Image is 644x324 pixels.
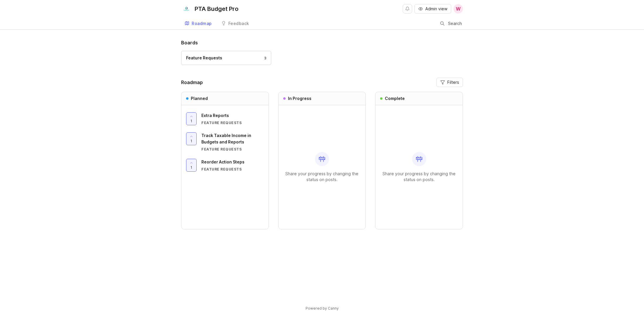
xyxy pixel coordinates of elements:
[186,55,222,61] div: Feature Requests
[181,18,215,30] a: Roadmap
[191,96,208,101] h3: Planned
[380,171,458,183] p: Share your progress by changing the status on posts.
[436,78,463,87] button: Filters
[201,147,264,152] div: Feature Requests
[181,79,203,86] h2: Roadmap
[218,18,253,30] a: Feedback
[228,21,249,26] div: Feedback
[190,165,192,170] span: 1
[425,6,447,12] span: Admin view
[261,56,267,61] div: 3
[181,4,192,14] img: PTA Budget Pro logo
[186,159,197,172] button: 1
[201,112,264,125] a: Extra ReportsFeature Requests
[201,113,229,118] span: Extra Reports
[201,120,264,125] div: Feature Requests
[288,96,311,101] h3: In Progress
[201,159,264,172] a: Reorder Action StepsFeature Requests
[414,4,451,14] button: Admin view
[190,138,192,143] span: 1
[305,305,340,312] a: Powered by Canny
[385,96,405,101] h3: Complete
[201,167,264,172] div: Feature Requests
[190,118,192,123] span: 1
[181,51,271,65] a: Feature Requests3
[201,132,264,152] a: Track Taxable Income in Budgets and ReportsFeature Requests
[186,112,197,125] button: 1
[283,171,361,183] p: Share your progress by changing the status on posts.
[181,39,463,46] h1: Boards
[447,79,459,85] span: Filters
[192,21,212,26] div: Roadmap
[454,4,463,14] button: W
[456,5,461,12] span: W
[195,6,238,12] div: PTA Budget Pro
[186,132,197,145] button: 1
[403,4,412,14] button: Notifications
[201,159,245,164] span: Reorder Action Steps
[201,133,251,144] span: Track Taxable Income in Budgets and Reports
